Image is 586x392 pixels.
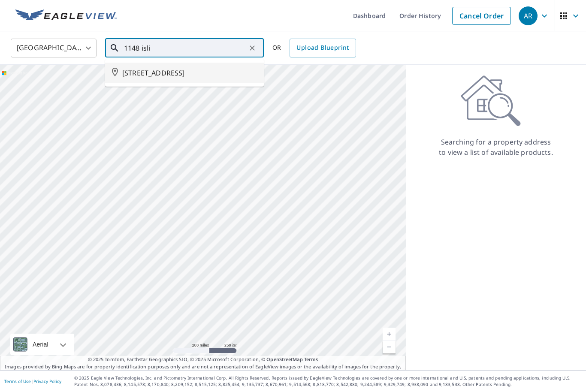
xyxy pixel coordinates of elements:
p: © 2025 Eagle View Technologies, Inc. and Pictometry International Corp. All Rights Reserved. Repo... [74,375,582,388]
input: Search by address or latitude-longitude [124,36,246,60]
a: Cancel Order [452,7,511,25]
a: Current Level 5, Zoom Out [383,341,396,353]
div: Aerial [30,334,51,355]
p: | [4,379,61,384]
a: Privacy Policy [33,378,61,384]
div: AR [519,6,538,25]
span: Upload Blueprint [296,42,349,53]
div: OR [272,39,356,57]
div: Aerial [10,334,74,355]
p: Searching for a property address to view a list of available products. [438,137,553,157]
a: OpenStreetMap [266,356,302,362]
a: Current Level 5, Zoom In [383,328,396,341]
span: [STREET_ADDRESS] [122,68,257,78]
img: EV Logo [15,9,117,22]
a: Upload Blueprint [290,39,356,57]
div: [GEOGRAPHIC_DATA] [11,36,97,60]
a: Terms of Use [4,378,31,384]
button: Clear [246,42,258,54]
a: Terms [304,356,318,362]
span: © 2025 TomTom, Earthstar Geographics SIO, © 2025 Microsoft Corporation, © [88,356,318,363]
